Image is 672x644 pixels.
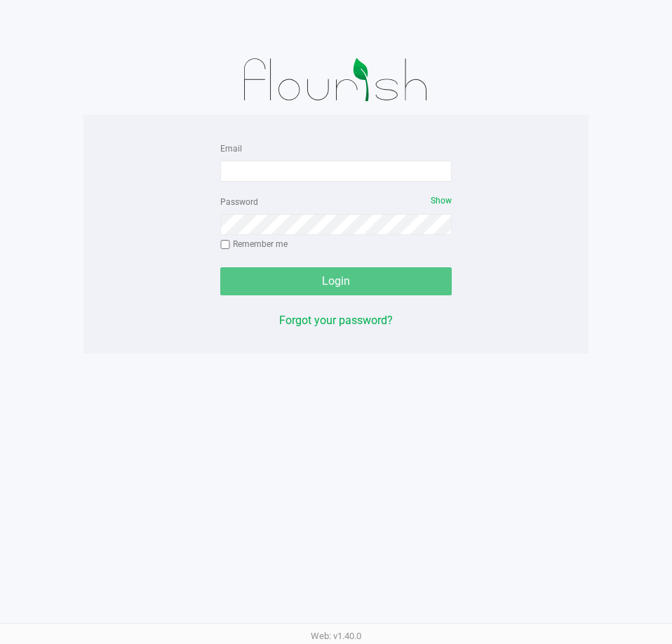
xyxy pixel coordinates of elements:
[311,631,361,641] span: Web: v1.40.0
[220,240,230,250] input: Remember me
[279,312,393,329] button: Forgot your password?
[220,238,288,250] label: Remember me
[220,142,242,155] label: Email
[220,196,258,208] label: Password
[431,196,452,206] span: Show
